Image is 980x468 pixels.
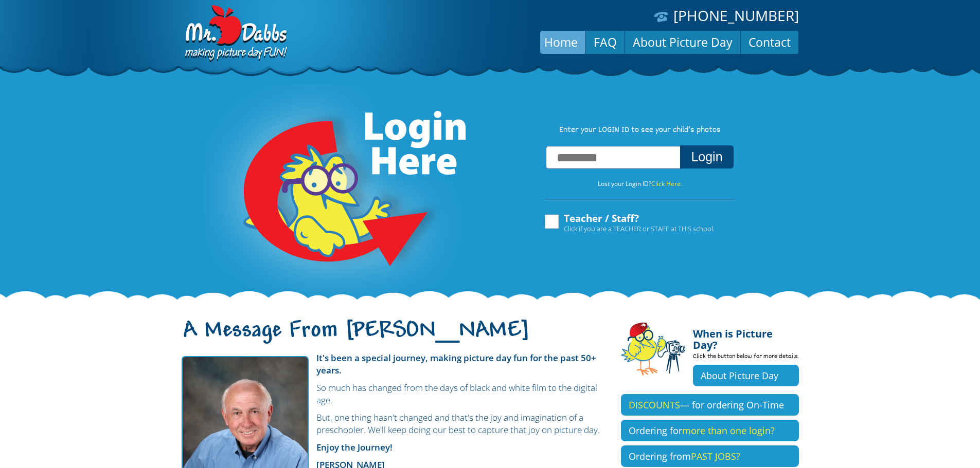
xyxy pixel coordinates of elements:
a: Ordering formore than one login? [621,420,799,441]
a: FAQ [586,30,625,54]
label: Teacher / Staff? [543,213,715,233]
span: more than one login? [682,424,775,437]
a: [PHONE_NUMBER] [673,6,799,25]
a: Home [537,30,585,54]
strong: Enjoy the Journey! [316,441,393,453]
a: Ordering fromPAST JOBS? [621,445,799,467]
p: Click the button below for more details. [693,351,799,365]
h4: When is Picture Day? [693,322,799,351]
a: Contact [741,30,798,54]
p: So much has changed from the days of black and white film to the digital age. [182,382,605,406]
p: But, one thing hasn't changed and that's the joy and imagination of a preschooler. We'll keep doi... [182,411,605,436]
h1: A Message From [PERSON_NAME] [182,326,605,348]
p: Enter your LOGIN ID to see your child’s photos [534,125,745,136]
span: Click if you are a TEACHER or STAFF at THIS school. [564,223,715,234]
strong: It's been a special journey, making picture day fun for the past 50+ years. [316,352,596,376]
img: Dabbs Company [182,5,289,63]
a: Click Here. [651,179,682,188]
button: Login [680,145,733,169]
span: PAST JOBS? [691,450,740,462]
a: About Picture Day [625,30,740,54]
a: DISCOUNTS— for ordering On-Time [621,394,799,416]
p: Lost your Login ID? [534,178,745,190]
span: DISCOUNTS [629,399,680,411]
a: About Picture Day [693,365,799,386]
img: Login Here [204,85,468,301]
